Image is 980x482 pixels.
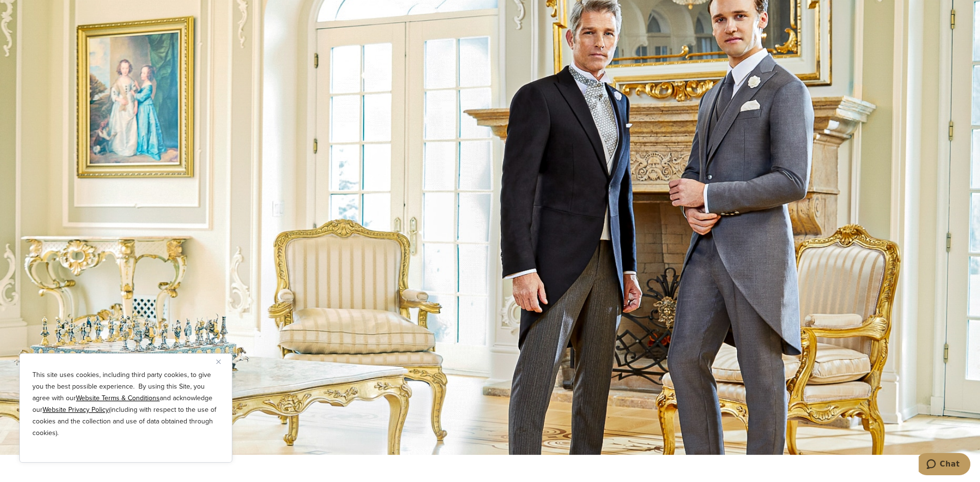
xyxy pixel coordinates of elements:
[216,360,221,364] img: Close
[32,369,219,439] p: This site uses cookies, including third party cookies, to give you the best possible experience. ...
[919,453,970,477] iframe: Opens a widget where you can chat to one of our agents
[216,356,228,367] button: Close
[43,405,109,415] a: Website Privacy Policy
[76,393,160,403] a: Website Terms & Conditions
